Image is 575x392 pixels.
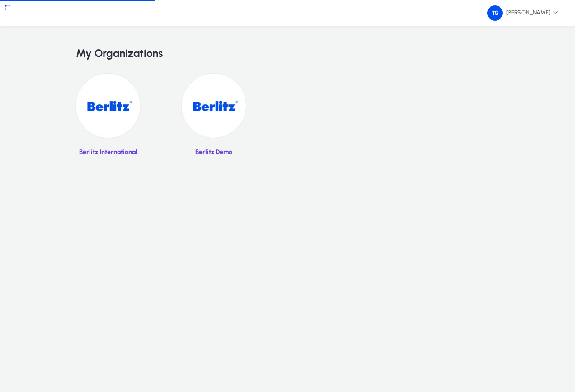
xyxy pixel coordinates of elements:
button: [PERSON_NAME] [480,5,566,21]
a: Berlitz Demo [182,74,246,163]
img: 19.jpg [76,74,140,138]
span: [PERSON_NAME] [487,5,558,21]
img: 20.jpg [182,74,246,138]
h2: My Organizations [76,47,499,60]
p: Berlitz International [76,149,140,156]
img: 67.png [487,5,503,21]
p: Berlitz Demo [182,149,246,156]
a: Berlitz International [76,74,140,163]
